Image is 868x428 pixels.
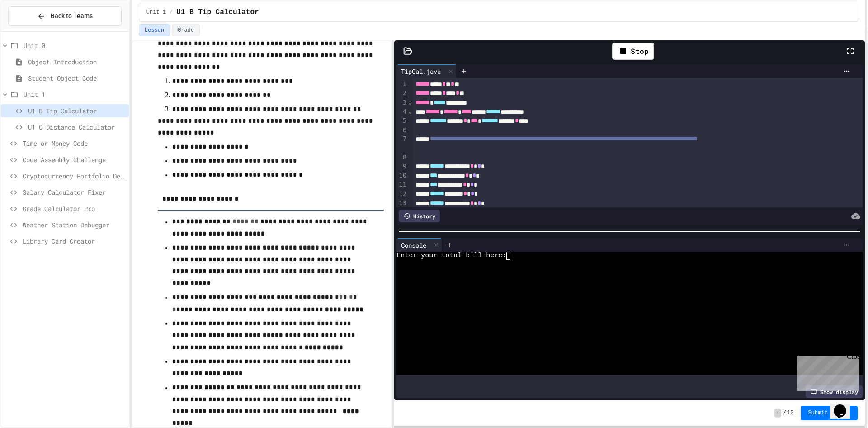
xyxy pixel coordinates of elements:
[396,64,457,78] div: TipCal.java
[396,153,408,162] div: 8
[23,236,125,246] span: Library Card Creator
[28,57,125,67] span: Object Introduction
[396,180,408,189] div: 11
[8,6,122,26] button: Back to Teams
[801,406,858,420] button: Submit Answer
[23,171,125,181] span: Cryptocurrency Portfolio Debugger
[396,252,506,260] span: Enter your total bill here:
[4,4,62,58] div: Chat with us now!Close
[23,188,125,197] span: Salary Calculator Fixer
[808,409,850,417] span: Submit Answer
[396,67,445,76] div: TipCal.java
[396,107,408,116] div: 4
[28,73,125,83] span: Student Object Code
[24,41,125,50] span: Unit 0
[172,24,200,36] button: Grade
[399,210,440,222] div: History
[176,7,259,18] span: U1 B Tip Calculator
[51,11,93,21] span: Back to Teams
[408,108,412,115] span: Fold line
[23,220,125,230] span: Weather Station Debugger
[408,99,412,106] span: Fold line
[146,9,166,16] span: Unit 1
[396,199,408,208] div: 13
[396,162,408,171] div: 9
[396,190,408,199] div: 12
[396,135,408,153] div: 7
[28,106,125,115] span: U1 B Tip Calculator
[396,80,408,89] div: 1
[612,43,654,60] div: Stop
[396,240,431,250] div: Console
[783,409,786,417] span: /
[28,122,125,132] span: U1 C Distance Calculator
[396,171,408,180] div: 10
[396,238,442,252] div: Console
[396,98,408,107] div: 3
[396,126,408,135] div: 6
[396,116,408,125] div: 5
[139,24,170,36] button: Lesson
[774,409,781,418] span: -
[787,409,793,417] span: 10
[23,204,125,213] span: Grade Calculator Pro
[23,139,125,148] span: Time or Money Code
[830,392,859,419] iframe: chat widget
[396,89,408,98] div: 2
[23,155,125,164] span: Code Assembly Challenge
[793,352,859,391] iframe: chat widget
[24,90,125,99] span: Unit 1
[170,9,173,16] span: /
[806,385,863,398] div: Show display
